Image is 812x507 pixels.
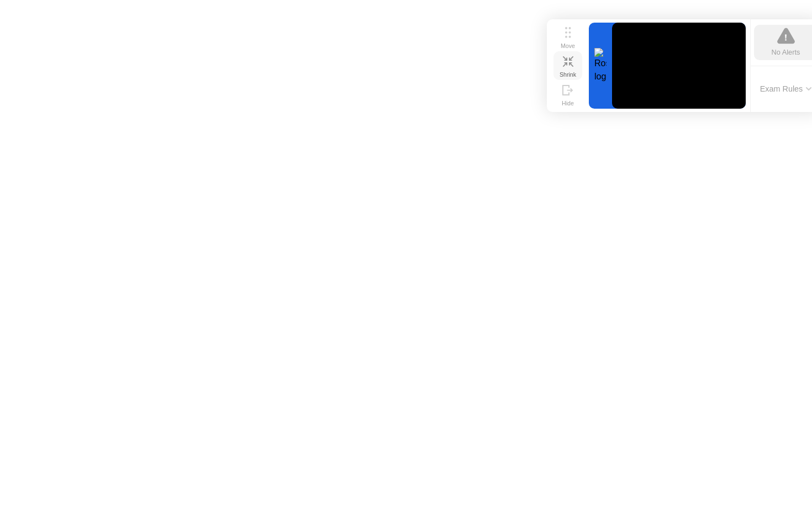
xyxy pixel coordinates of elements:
[772,47,800,57] div: No Alerts
[561,42,575,49] div: Move
[560,71,576,78] div: Shrink
[553,80,582,109] button: Hide
[562,100,574,106] div: Hide
[553,51,582,80] button: Shrink
[553,23,582,51] button: Move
